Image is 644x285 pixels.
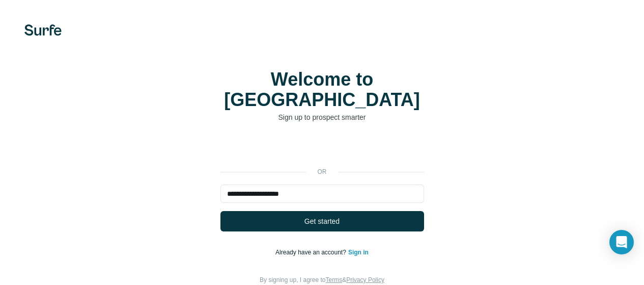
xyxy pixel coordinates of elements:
[346,276,384,283] a: Privacy Policy
[24,24,62,36] img: Surfe's logo
[306,167,339,176] p: or
[260,276,384,283] span: By signing up, I agree to &
[348,249,369,256] a: Sign in
[215,138,429,160] iframe: Bejelentkezés Google-fiókkal gomb
[220,211,424,231] button: Get started
[275,249,348,256] span: Already have an account?
[326,276,343,283] a: Terms
[609,230,634,254] div: Open Intercom Messenger
[220,69,424,110] h1: Welcome to [GEOGRAPHIC_DATA]
[304,216,340,226] span: Get started
[220,112,424,122] p: Sign up to prospect smarter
